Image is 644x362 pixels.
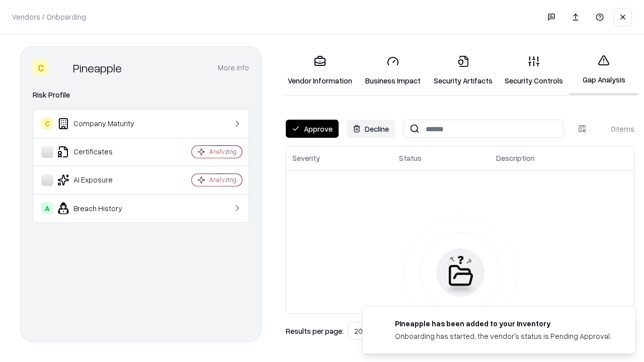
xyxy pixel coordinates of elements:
[218,59,249,77] button: More info
[41,202,53,214] div: A
[41,202,162,214] div: Breach History
[209,147,236,156] div: Analyzing
[286,120,339,138] button: Approve
[282,47,358,94] a: Vendor Information
[375,318,387,330] img: pineappleenergy.com
[12,12,86,22] p: Vendors / Onboarding
[347,120,395,138] button: Decline
[395,331,611,341] div: Onboarding has started, the vendor's status is Pending Approval.
[73,60,122,76] div: Pineapple
[499,47,569,94] a: Security Controls
[41,118,162,130] div: Company Maturity
[41,174,162,186] div: AI Exposure
[594,124,634,134] div: 0 items
[33,60,49,76] div: C
[33,89,249,101] div: Risk Profile
[358,47,428,94] a: Business Impact
[569,46,638,95] a: Gap Analysis
[41,146,162,158] div: Certificates
[399,153,422,163] div: Status
[41,118,53,130] div: C
[496,153,535,163] div: Description
[209,175,236,184] div: Analyzing
[53,60,69,76] img: Pineapple
[428,47,499,94] a: Security Artifacts
[395,318,611,329] div: Pineapple has been added to your inventory
[286,326,344,336] p: Results per page:
[292,153,320,163] div: Severity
